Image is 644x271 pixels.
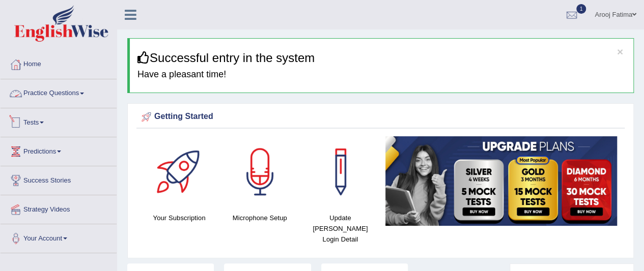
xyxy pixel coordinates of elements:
[144,213,214,223] h4: Your Subscription
[1,108,117,134] a: Tests
[617,46,623,57] button: ×
[385,136,617,226] img: small5.jpg
[305,213,375,245] h4: Update [PERSON_NAME] Login Detail
[139,109,622,125] div: Getting Started
[1,195,117,221] a: Strategy Videos
[137,51,626,65] h3: Successful entry in the system
[1,137,117,163] a: Predictions
[225,213,295,223] h4: Microphone Setup
[1,50,117,76] a: Home
[576,4,586,14] span: 1
[1,166,117,192] a: Success Stories
[137,70,626,80] h4: Have a pleasant time!
[1,224,117,250] a: Your Account
[1,79,117,105] a: Practice Questions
